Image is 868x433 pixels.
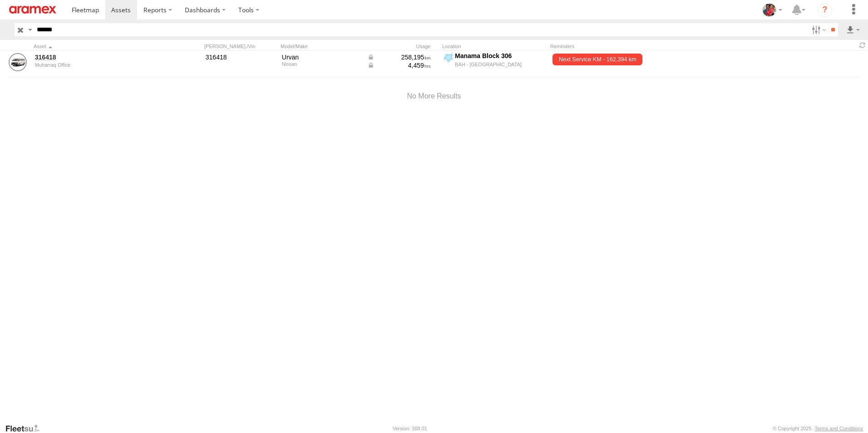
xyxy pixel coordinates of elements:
[26,23,34,36] label: Search Query
[35,53,159,61] a: 316418
[818,3,832,17] i: ?
[845,23,861,36] label: Export results as...
[204,43,277,49] div: [PERSON_NAME]./Vin
[815,426,863,431] a: Terms and Conditions
[5,424,47,433] a: Visit our Website
[773,426,863,431] div: © Copyright 2025 -
[9,53,27,71] a: View Asset Details
[455,61,545,68] div: BAH - [GEOGRAPHIC_DATA]
[206,53,276,61] div: 316418
[442,52,547,76] label: Click to View Current Location
[366,43,439,49] div: Usage
[34,43,161,49] div: Click to Sort
[9,6,56,14] img: aramex-logo.svg
[552,54,642,65] span: Next Service KM - 162,394 km
[367,61,431,69] div: Data from Vehicle CANbus
[759,3,785,17] div: Moncy Varghese
[393,426,427,431] div: Version: 308.01
[442,43,547,49] div: Location
[282,53,361,61] div: Urvan
[367,53,431,61] div: Data from Vehicle CANbus
[550,43,695,49] div: Reminders
[857,41,868,49] span: Refresh
[808,23,828,36] label: Search Filter Options
[281,43,362,49] div: Model/Make
[282,61,361,67] div: Nissan
[455,52,545,60] div: Manama Block 306
[35,62,159,68] div: undefined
